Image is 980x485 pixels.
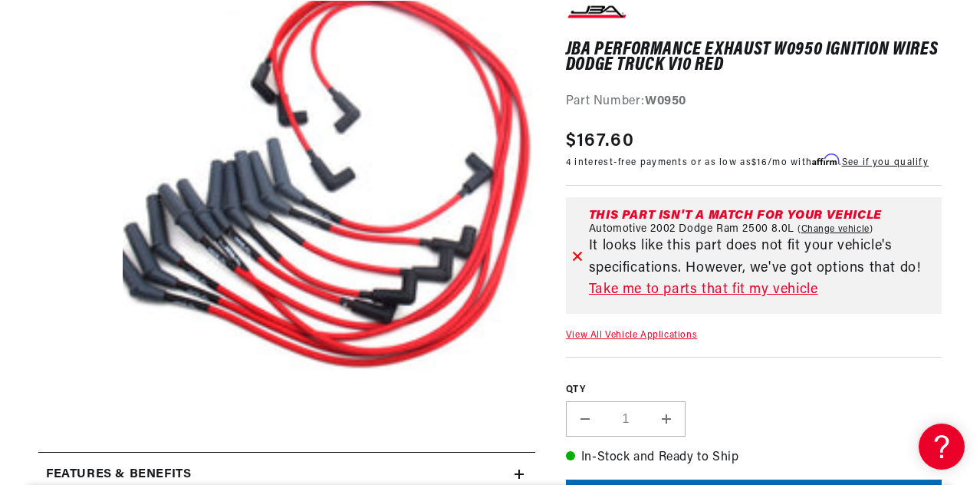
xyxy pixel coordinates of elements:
[589,236,936,280] p: It looks like this part does not fit your vehicle's specifications. However, we've got options th...
[566,42,942,74] h1: JBA Performance Exhaust W0950 Ignition Wires Dodge Truck V10 Red
[797,223,873,236] a: Change vehicle
[566,384,942,397] label: QTY
[566,155,929,170] p: 4 interest-free payments or as low as /mo with .
[38,1,535,421] media-gallery: Gallery Viewer
[566,331,697,340] a: View All Vehicle Applications
[589,223,794,236] span: Automotive 2002 Dodge Ram 2500 8.0L
[589,279,936,302] a: Take me to parts that fit my vehicle
[645,95,686,107] strong: W0950
[46,465,191,485] h2: Features & Benefits
[842,158,929,167] a: See if you qualify - Learn more about Affirm Financing (opens in modal)
[751,158,768,167] span: $16
[566,127,634,155] span: $167.60
[589,210,936,222] div: This part isn't a match for your vehicle
[566,448,942,468] p: In-Stock and Ready to Ship
[812,154,839,166] span: Affirm
[566,92,942,112] div: Part Number:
